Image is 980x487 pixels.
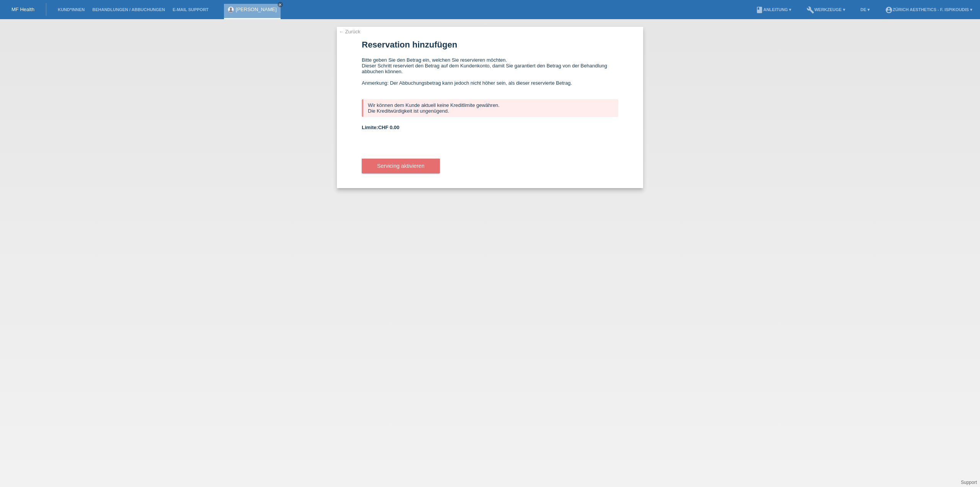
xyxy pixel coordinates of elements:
a: Behandlungen / Abbuchungen [88,7,169,12]
a: ← Zurück [339,29,360,34]
h1: Reservation hinzufügen [362,40,618,49]
a: account_circleZürich Aesthetics - F. Ispikoudis ▾ [881,7,976,12]
div: Bitte geben Sie den Betrag ein, welchen Sie reservieren möchten. Dieser Schritt reserviert den Be... [362,57,618,92]
a: Kund*innen [54,7,88,12]
a: Support [961,480,977,485]
a: DE ▾ [857,7,874,12]
a: MF Health [11,7,34,12]
a: bookAnleitung ▾ [752,7,795,12]
span: CHF 0.00 [378,125,400,130]
a: [PERSON_NAME] [236,7,277,12]
div: Wir können dem Kunde aktuell keine Kreditlimite gewähren. Die Kreditwürdigkeit ist ungenügend. [362,99,618,117]
i: account_circle [885,6,893,14]
a: close [278,2,283,7]
button: Servicing aktivieren [362,159,440,173]
a: E-Mail Support [169,7,212,12]
i: book [756,6,763,14]
i: close [278,3,282,7]
b: Limite: [362,125,399,130]
i: build [807,6,814,14]
span: Servicing aktivieren [377,163,425,169]
a: buildWerkzeuge ▾ [803,7,849,12]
